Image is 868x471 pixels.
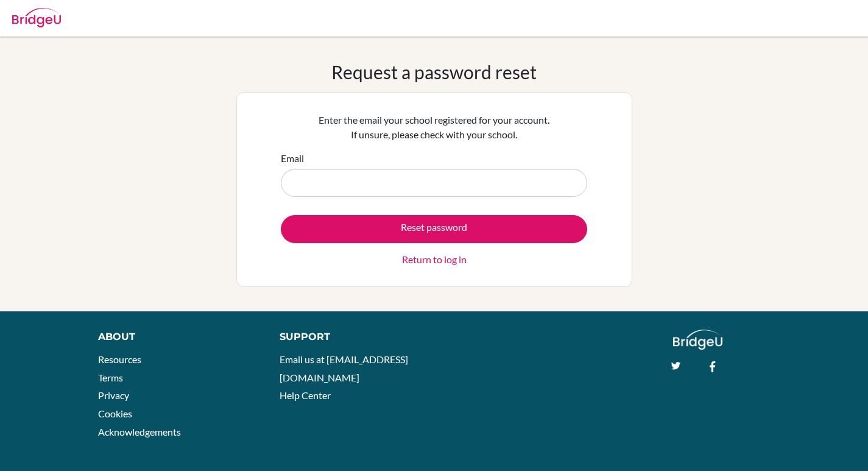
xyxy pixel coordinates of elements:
a: Resources [98,353,141,365]
div: About [98,330,252,344]
button: Reset password [281,215,587,243]
img: logo_white@2x-f4f0deed5e89b7ecb1c2cc34c3e3d731f90f0f143d5ea2071677605dd97b5244.png [673,330,722,350]
a: Terms [98,372,123,383]
img: Bridge-U [12,8,61,27]
label: Email [281,151,304,166]
a: Privacy [98,389,129,401]
a: Return to log in [402,252,467,267]
p: Enter the email your school registered for your account. If unsure, please check with your school. [281,113,587,142]
a: Cookies [98,408,132,419]
a: Help Center [280,389,331,401]
a: Email us at [EMAIL_ADDRESS][DOMAIN_NAME] [280,353,408,383]
a: Acknowledgements [98,426,181,437]
h1: Request a password reset [331,61,537,83]
div: Support [280,330,422,344]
